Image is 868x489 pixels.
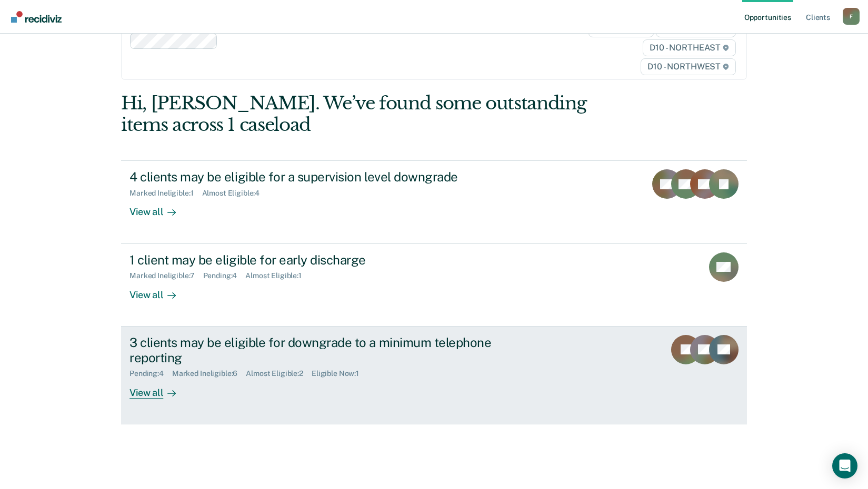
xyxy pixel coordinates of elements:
[129,169,499,185] div: 4 clients may be eligible for a supervision level downgrade
[312,369,367,378] div: Eligible Now : 1
[129,369,172,378] div: Pending : 4
[643,39,735,56] span: D10 - NORTHEAST
[129,335,499,365] div: 3 clients may be eligible for downgrade to a minimum telephone reporting
[172,369,246,378] div: Marked Ineligible : 6
[129,252,499,268] div: 1 client may be eligible for early discharge
[203,271,246,280] div: Pending : 4
[121,160,747,243] a: 4 clients may be eligible for a supervision level downgradeMarked Ineligible:1Almost Eligible:4Vi...
[245,271,310,280] div: Almost Eligible : 1
[843,8,860,25] button: Profile dropdown button
[11,11,62,23] img: Recidiviz
[121,244,747,327] a: 1 client may be eligible for early dischargeMarked Ineligible:7Pending:4Almost Eligible:1View all
[129,271,203,280] div: Marked Ineligible : 7
[843,8,860,25] div: F
[129,280,188,301] div: View all
[121,327,747,424] a: 3 clients may be eligible for downgrade to a minimum telephone reportingPending:4Marked Ineligibl...
[202,189,268,198] div: Almost Eligible : 4
[832,453,857,478] div: Open Intercom Messenger
[129,198,188,218] div: View all
[129,378,188,399] div: View all
[246,369,312,378] div: Almost Eligible : 2
[641,58,735,75] span: D10 - NORTHWEST
[129,189,202,198] div: Marked Ineligible : 1
[121,93,622,136] div: Hi, [PERSON_NAME]. We’ve found some outstanding items across 1 caseload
